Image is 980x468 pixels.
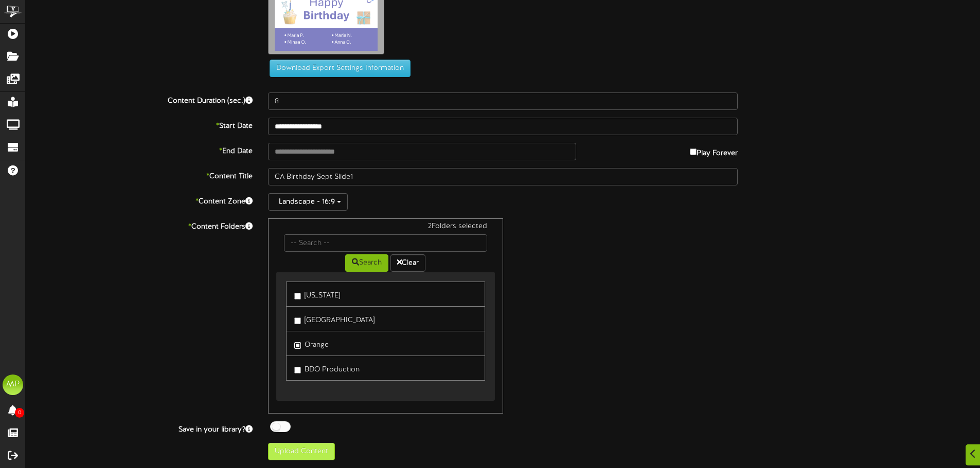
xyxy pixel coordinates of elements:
[18,92,260,106] label: Content Duration (sec.)
[18,143,260,157] label: End Date
[284,234,487,252] input: -- Search --
[3,375,23,395] div: MP
[294,342,301,349] input: Orange
[18,193,260,207] label: Content Zone
[294,367,301,373] input: BDO Production
[264,65,411,72] a: Download Export Settings Information
[294,287,340,301] label: [US_STATE]
[690,143,738,159] label: Play Forever
[294,336,329,350] label: Orange
[294,317,301,324] input: [GEOGRAPHIC_DATA]
[345,254,388,272] button: Search
[294,293,301,299] input: [US_STATE]
[15,408,24,418] span: 0
[390,254,425,272] button: Clear
[268,443,335,460] button: Upload Content
[294,312,375,326] label: [GEOGRAPHIC_DATA]
[270,60,411,77] button: Download Export Settings Information
[18,168,260,182] label: Content Title
[268,168,738,185] input: Title of this Content
[294,361,360,375] label: BDO Production
[18,118,260,132] label: Start Date
[268,193,348,211] button: Landscape - 16:9
[276,221,494,234] div: 2 Folders selected
[18,218,260,232] label: Content Folders
[18,421,260,435] label: Save in your library?
[690,148,697,155] input: Play Forever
